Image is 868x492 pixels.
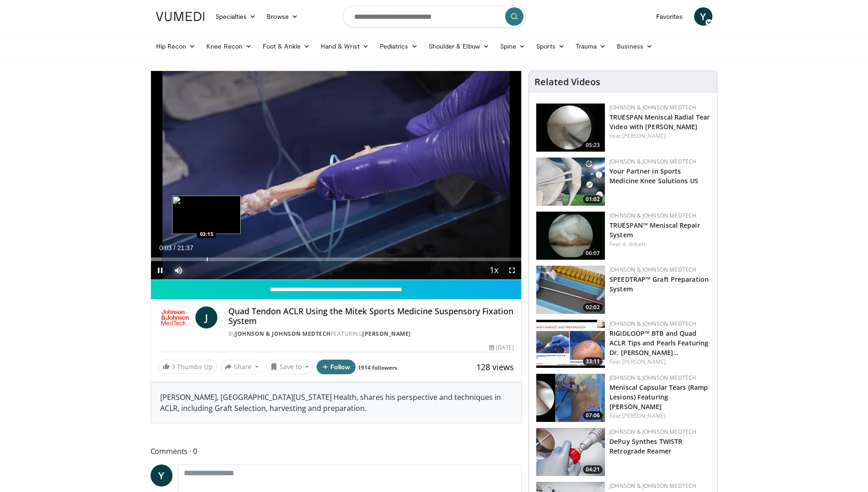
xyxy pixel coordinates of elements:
a: 07:06 [536,374,605,422]
img: 62274247-50be-46f1-863e-89caa7806205.150x105_q85_crop-smart_upscale.jpg [536,428,605,476]
a: Pediatrics [374,37,423,55]
a: Hand & Wrist [315,37,374,55]
button: Save to [266,360,313,374]
a: Y [151,465,173,487]
a: 1914 followers [358,364,397,372]
a: Business [611,37,658,55]
button: Fullscreen [503,261,521,279]
a: 3 Thumbs Up [158,360,217,374]
span: 0:03 [159,244,172,251]
a: Specialties [210,7,262,26]
a: Meniscal Capsular Tears (Ramp Lesions) Featuring [PERSON_NAME] [609,383,708,411]
span: 21:37 [177,244,193,251]
a: RIGIDLOOP™ BTB and Quad ACLR Tips and Pearls Featuring Dr. [PERSON_NAME]… [609,329,708,357]
a: Johnson & Johnson MedTech [609,482,696,490]
img: image.jpeg [172,196,241,234]
a: Shoulder & Elbow [423,37,495,55]
img: a46a2fe1-2704-4a9e-acc3-1c278068f6c4.150x105_q85_crop-smart_upscale.jpg [536,266,605,314]
span: 07:06 [583,411,603,420]
a: DePuy Synthes TWISTR Retrograde Reamer [609,437,682,455]
a: Browse [261,7,303,26]
button: Share [221,360,263,374]
a: Spine [495,37,531,55]
a: Y [694,7,712,26]
a: J [195,306,217,328]
a: Your Partner in Sports Medicine Knee Solutions US [609,167,698,185]
div: Feat. [609,132,710,140]
span: 05:23 [583,141,603,149]
h4: Quad Tendon ACLR Using the Mitek Sports Medicine Suspensory Fixation System [228,306,514,326]
a: [PERSON_NAME] [362,330,411,338]
span: Comments 0 [151,445,522,457]
button: Pause [151,261,169,279]
a: Foot & Ankle [257,37,315,55]
img: 0c02c3d5-dde0-442f-bbc0-cf861f5c30d7.150x105_q85_crop-smart_upscale.jpg [536,374,605,422]
a: Johnson & Johnson MedTech [609,158,696,165]
a: Johnson & Johnson MedTech [609,104,696,111]
a: 05:23 [536,104,605,152]
div: [DATE] [489,344,514,352]
div: Feat. [609,358,710,366]
a: [PERSON_NAME] [622,358,666,366]
a: 02:02 [536,266,605,314]
a: Johnson & Johnson MedTech [609,320,696,328]
img: e42d750b-549a-4175-9691-fdba1d7a6a0f.150x105_q85_crop-smart_upscale.jpg [536,212,605,260]
div: By FEATURING [228,330,514,338]
a: 04:21 [536,428,605,476]
span: 02:02 [583,303,603,312]
a: Johnson & Johnson MedTech [609,428,696,436]
span: 06:07 [583,249,603,257]
a: 06:07 [536,212,605,260]
a: Johnson & Johnson MedTech [609,374,696,382]
a: Knee Recon [201,37,257,55]
div: [PERSON_NAME], [GEOGRAPHIC_DATA][US_STATE] Health, shares his perspective and techniques in ACLR,... [151,383,522,423]
a: 33:11 [536,320,605,368]
button: Mute [169,261,188,279]
a: Johnson & Johnson MedTech [235,330,331,338]
div: Feat. [609,240,710,248]
a: Johnson & Johnson MedTech [609,212,696,219]
img: a9cbc79c-1ae4-425c-82e8-d1f73baa128b.150x105_q85_crop-smart_upscale.jpg [536,104,605,152]
img: 4bc3a03c-f47c-4100-84fa-650097507746.150x105_q85_crop-smart_upscale.jpg [536,320,605,368]
span: 04:21 [583,465,603,474]
a: TRUESPAN™ Meniscal Repair System [609,221,700,239]
div: Progress Bar [151,257,522,261]
video-js: Video Player [151,71,522,280]
img: VuMedi Logo [156,12,205,21]
a: [PERSON_NAME] [622,132,666,140]
span: 3 [172,362,175,371]
a: 01:02 [536,158,605,206]
h4: Related Videos [534,77,600,87]
span: 01:02 [583,195,603,203]
a: Favorites [651,7,689,26]
a: Johnson & Johnson MedTech [609,266,696,273]
a: SPEEDTRAP™ Graft Preparation System [609,275,709,293]
button: Playback Rate [485,261,503,279]
img: 0543fda4-7acd-4b5c-b055-3730b7e439d4.150x105_q85_crop-smart_upscale.jpg [536,158,605,206]
span: 128 views [476,361,514,372]
a: TRUESPAN Meniscal Radial Tear Video with [PERSON_NAME] [609,113,710,131]
img: Johnson & Johnson MedTech [158,306,192,328]
button: Follow [317,360,356,374]
a: Trauma [570,37,612,55]
span: / [174,244,176,251]
input: Search topics, interventions [343,5,526,27]
a: [PERSON_NAME] [622,412,666,420]
span: 33:11 [583,357,603,366]
a: d. diduch [622,240,646,248]
a: Sports [531,37,570,55]
div: Feat. [609,412,710,420]
a: Hip Recon [151,37,201,55]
